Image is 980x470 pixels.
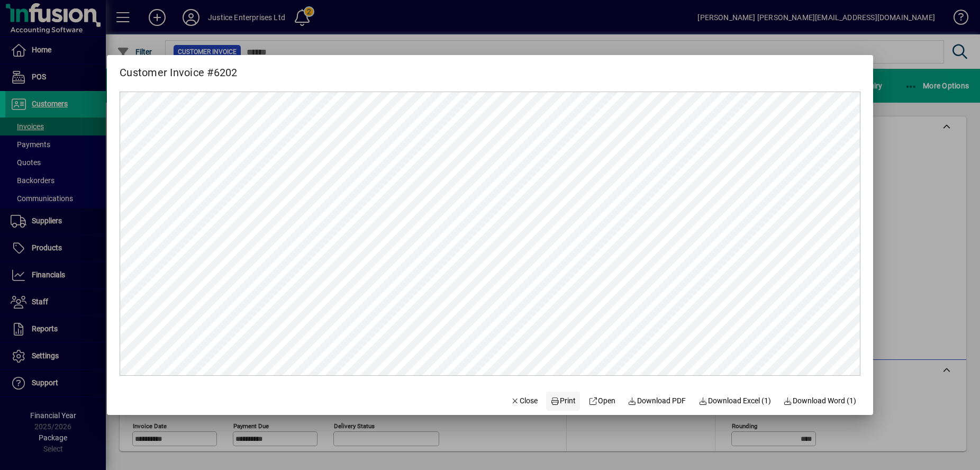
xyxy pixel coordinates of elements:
[694,392,775,411] button: Download Excel (1)
[546,392,580,411] button: Print
[584,392,620,411] a: Open
[624,392,691,411] a: Download PDF
[784,395,857,406] span: Download Word (1)
[506,392,542,411] button: Close
[550,395,576,406] span: Print
[107,55,250,81] h2: Customer Invoice #6202
[628,395,686,406] span: Download PDF
[698,395,771,406] span: Download Excel (1)
[511,395,538,406] span: Close
[779,392,861,411] button: Download Word (1)
[588,395,615,406] span: Open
